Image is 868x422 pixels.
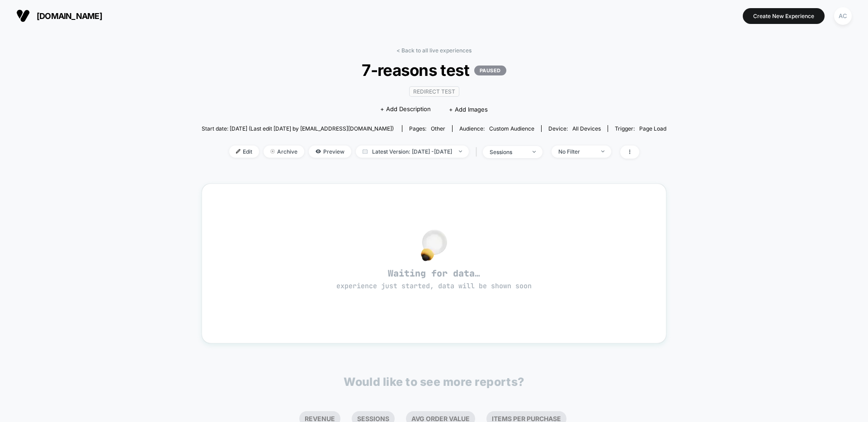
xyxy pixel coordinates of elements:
span: [DOMAIN_NAME] [37,11,102,21]
img: no_data [421,230,447,261]
span: Edit [229,145,259,158]
div: No Filter [558,148,594,155]
img: Visually logo [16,9,30,23]
span: Start date: [DATE] (Last edit [DATE] by [EMAIL_ADDRESS][DOMAIN_NAME]) [202,125,394,132]
p: Would like to see more reports? [344,375,524,389]
span: Device: [541,125,608,132]
span: Archive [264,145,304,158]
span: other [431,125,445,132]
span: Custom Audience [489,125,534,132]
button: [DOMAIN_NAME] [14,9,105,23]
span: Latest Version: [DATE] - [DATE] [356,145,469,158]
div: Trigger: [615,125,666,132]
span: Page Load [639,125,666,132]
span: Preview [309,145,351,158]
span: + Add Images [449,106,488,113]
div: sessions [490,149,526,155]
span: + Add Description [380,105,431,114]
img: end [533,151,536,153]
img: calendar [363,149,368,154]
button: AC [831,7,854,25]
button: Create New Experience [743,8,825,24]
div: AC [834,7,852,25]
img: edit [236,149,241,154]
img: end [270,149,275,154]
span: all devices [572,125,601,132]
img: end [459,150,462,152]
a: < Back to all live experiences [396,47,472,54]
div: Pages: [409,125,445,132]
p: PAUSED [474,66,506,75]
span: | [473,145,483,159]
div: Audience: [459,125,534,132]
span: Redirect Test [409,86,459,97]
span: 7-reasons test [225,61,643,80]
img: end [601,150,604,152]
span: experience just started, data will be shown soon [336,281,532,291]
span: Waiting for data… [218,267,650,291]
